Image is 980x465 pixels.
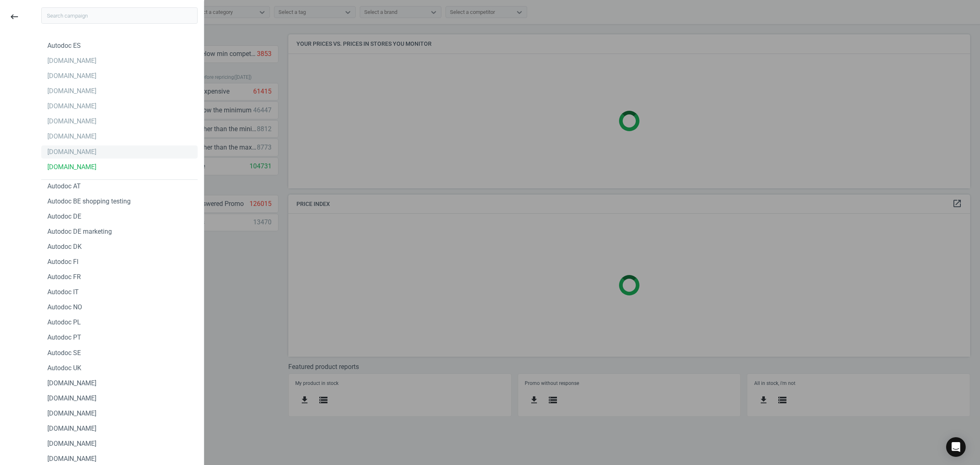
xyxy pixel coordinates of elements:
div: Autodoc AT [47,182,81,191]
div: [DOMAIN_NAME] [47,148,96,156]
button: keyboard_backspace [5,7,24,27]
div: [DOMAIN_NAME] [47,409,96,418]
div: [DOMAIN_NAME] [47,394,96,403]
div: [DOMAIN_NAME] [47,454,96,463]
div: [DOMAIN_NAME] [47,132,96,141]
div: Autodoc DE [47,212,81,221]
div: Autodoc DE marketing [47,227,112,236]
input: Search campaign [41,7,198,24]
div: Autodoc UK [47,364,81,373]
div: Autodoc ES [47,41,81,50]
div: Autodoc PT [47,333,81,342]
div: [DOMAIN_NAME] [47,117,96,126]
div: [DOMAIN_NAME] [47,379,96,388]
div: [DOMAIN_NAME] [47,56,96,65]
div: [DOMAIN_NAME] [47,424,96,433]
div: [DOMAIN_NAME] [47,87,96,96]
div: Autodoc FI [47,257,78,266]
div: [DOMAIN_NAME] [47,163,96,172]
div: Autodoc PL [47,318,81,327]
div: [DOMAIN_NAME] [47,72,96,80]
div: Autodoc BE shopping testing [47,197,131,206]
div: Autodoc FR [47,273,81,282]
i: keyboard_backspace [9,12,19,22]
div: Autodoc SE [47,349,81,358]
div: Autodoc DK [47,242,82,251]
div: [DOMAIN_NAME] [47,439,96,448]
div: Autodoc IT [47,288,79,297]
div: Open Intercom Messenger [946,437,966,457]
div: [DOMAIN_NAME] [47,102,96,111]
div: Autodoc NO [47,303,82,312]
